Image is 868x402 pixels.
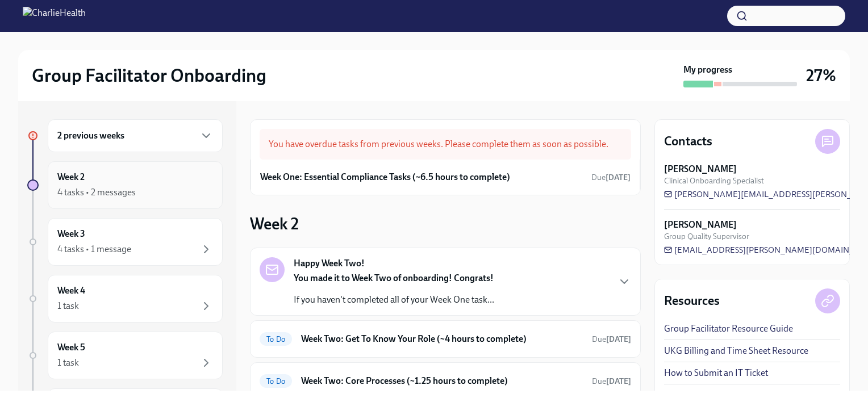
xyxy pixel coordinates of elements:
[301,333,583,345] h6: Week Two: Get To Know Your Role (~4 hours to complete)
[27,161,223,209] a: Week 24 tasks • 2 messages
[250,213,299,234] h3: Week 2
[57,341,85,354] h6: Week 5
[591,173,631,182] span: Due
[23,7,86,25] img: CharlieHealth
[664,133,712,150] h4: Contacts
[592,334,631,345] span: September 1st, 2025 10:00
[260,171,510,183] h6: Week One: Essential Compliance Tasks (~6.5 hours to complete)
[664,367,768,379] a: How to Submit an IT Ticket
[57,300,79,312] div: 1 task
[606,334,631,344] strong: [DATE]
[260,377,292,386] span: To Do
[260,372,631,390] a: To DoWeek Two: Core Processes (~1.25 hours to complete)Due[DATE]
[260,169,631,186] a: Week One: Essential Compliance Tasks (~6.5 hours to complete)Due[DATE]
[27,218,223,266] a: Week 34 tasks • 1 message
[664,345,808,357] a: UKG Billing and Time Sheet Resource
[48,119,223,152] div: 2 previous weeks
[57,228,85,240] h6: Week 3
[32,64,266,87] h2: Group Facilitator Onboarding
[57,129,124,142] h6: 2 previous weeks
[294,294,494,306] p: If you haven't completed all of your Week One task...
[664,163,737,175] strong: [PERSON_NAME]
[806,65,836,86] h3: 27%
[260,335,292,344] span: To Do
[27,332,223,379] a: Week 51 task
[27,275,223,323] a: Week 41 task
[664,292,720,309] h4: Resources
[260,330,631,348] a: To DoWeek Two: Get To Know Your Role (~4 hours to complete)Due[DATE]
[57,243,131,256] div: 4 tasks • 1 message
[57,171,85,183] h6: Week 2
[57,284,85,297] h6: Week 4
[606,173,631,182] strong: [DATE]
[664,219,737,231] strong: [PERSON_NAME]
[664,175,764,186] span: Clinical Onboarding Specialist
[301,375,583,387] h6: Week Two: Core Processes (~1.25 hours to complete)
[592,376,631,387] span: September 1st, 2025 10:00
[664,323,793,335] a: Group Facilitator Resource Guide
[57,186,136,199] div: 4 tasks • 2 messages
[294,257,365,270] strong: Happy Week Two!
[592,334,631,344] span: Due
[664,389,762,401] a: GF Onboarding Checklist
[294,273,494,283] strong: You made it to Week Two of onboarding! Congrats!
[591,172,631,183] span: August 25th, 2025 10:00
[683,64,732,76] strong: My progress
[592,376,631,386] span: Due
[606,376,631,386] strong: [DATE]
[664,231,749,242] span: Group Quality Supervisor
[260,129,631,160] div: You have overdue tasks from previous weeks. Please complete them as soon as possible.
[57,357,79,369] div: 1 task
